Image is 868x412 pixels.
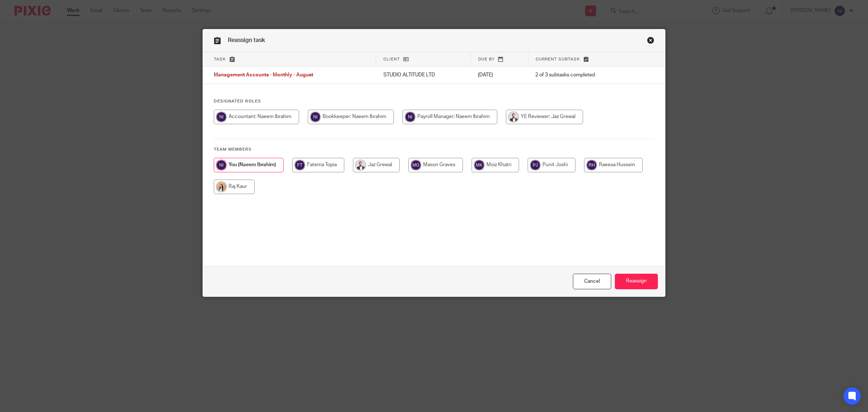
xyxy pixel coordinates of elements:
h4: Team members [214,147,654,152]
span: Reassign task [228,37,265,43]
span: Management Accounts - Monthly - August [214,73,313,78]
input: Reassign [615,274,658,289]
a: Close this dialog window [647,37,654,46]
td: 2 of 3 subtasks completed [528,67,634,84]
span: Current subtask [536,57,580,61]
a: Close this dialog window [573,274,611,289]
span: Due by [478,57,495,61]
span: Task [214,57,226,61]
h4: Designated Roles [214,98,654,104]
span: Client [383,57,400,61]
p: [DATE] [478,71,521,79]
p: STUDIO ALTITUDE LTD [383,71,464,79]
